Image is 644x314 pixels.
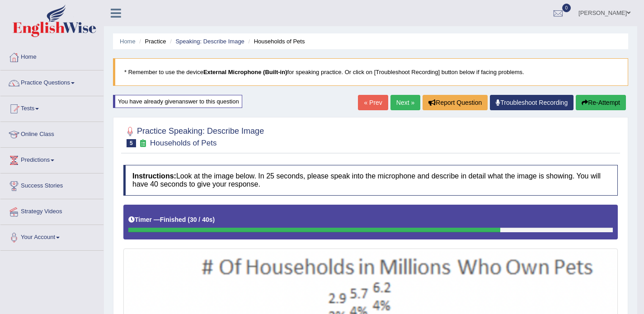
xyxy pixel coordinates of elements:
li: Practice [137,37,166,46]
li: Households of Pets [246,37,305,46]
a: Tests [0,96,103,119]
a: Online Class [0,122,103,145]
b: Finished [160,216,186,223]
b: External Microphone (Built-in) [203,69,287,75]
button: Re-Attempt [576,95,626,110]
b: ) [213,216,215,223]
div: You have already given answer to this question [113,95,242,108]
h5: Timer — [128,216,215,223]
a: Home [0,45,103,67]
a: Success Stories [0,173,103,196]
blockquote: * Remember to use the device for speaking practice. Or click on [Troubleshoot Recording] button b... [113,58,628,86]
a: Speaking: Describe Image [175,38,244,45]
small: Exam occurring question [138,139,148,148]
a: Your Account [0,225,103,248]
small: Households of Pets [150,139,216,147]
b: 30 / 40s [190,216,213,223]
a: « Prev [358,95,388,110]
h4: Look at the image below. In 25 seconds, please speak into the microphone and describe in detail w... [123,165,618,195]
a: Predictions [0,148,103,170]
b: Instructions: [132,172,176,180]
a: Strategy Videos [0,199,103,222]
button: Report Question [423,95,488,110]
a: Home [120,38,136,45]
a: Practice Questions [0,70,103,93]
h2: Practice Speaking: Describe Image [123,125,264,147]
span: 5 [127,139,136,147]
a: Troubleshoot Recording [490,95,573,110]
span: 0 [562,4,571,12]
a: Next » [390,95,420,110]
b: ( [188,216,190,223]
